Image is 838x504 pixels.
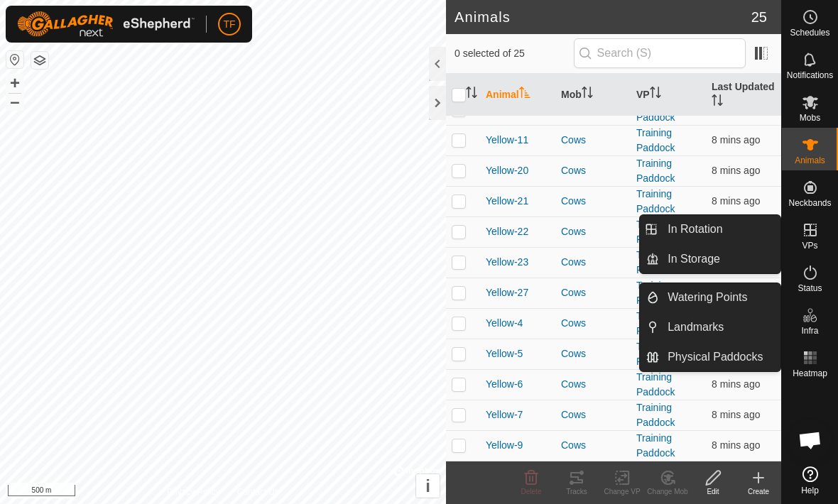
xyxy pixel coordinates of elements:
[636,97,675,123] a: Training Paddock
[801,486,819,495] span: Help
[790,28,829,37] span: Schedules
[659,215,780,243] a: In Rotation
[521,488,542,495] span: Delete
[31,52,48,69] button: Map Layers
[751,6,767,28] span: 25
[486,346,523,361] span: Yellow-5
[640,245,780,273] li: In Storage
[645,486,690,497] div: Change Mob
[636,402,675,428] a: Training Paddock
[561,438,625,453] div: Cows
[561,407,625,422] div: Cows
[659,313,780,341] a: Landmarks
[712,409,760,420] span: 13 Oct 2025 at 3:22 pm
[712,165,760,176] span: 13 Oct 2025 at 3:22 pm
[712,134,760,146] span: 13 Oct 2025 at 3:22 pm
[455,46,574,61] span: 0 selected of 25
[486,377,523,392] span: Yellow-6
[659,283,780,312] a: Watering Points
[782,461,838,500] a: Help
[640,343,780,371] li: Physical Paddocks
[486,194,528,209] span: Yellow-21
[640,313,780,341] li: Landmarks
[636,371,675,398] a: Training Paddock
[561,377,625,392] div: Cows
[636,188,675,214] a: Training Paddock
[636,127,675,153] a: Training Paddock
[659,245,780,273] a: In Storage
[223,17,235,32] span: TF
[519,89,530,100] p-sorticon: Activate to sort
[582,89,593,100] p-sorticon: Activate to sort
[561,224,625,239] div: Cows
[6,93,23,110] button: –
[795,156,825,165] span: Animals
[561,285,625,300] div: Cows
[486,316,523,331] span: Yellow-4
[636,219,675,245] a: Training Paddock
[788,199,831,207] span: Neckbands
[640,283,780,312] li: Watering Points
[486,255,528,270] span: Yellow-23
[668,251,720,268] span: In Storage
[736,486,781,497] div: Create
[554,486,599,497] div: Tracks
[561,255,625,270] div: Cows
[801,327,818,335] span: Infra
[561,316,625,331] div: Cows
[668,221,722,238] span: In Rotation
[631,74,706,116] th: VP
[6,51,23,68] button: Reset Map
[668,319,724,336] span: Landmarks
[712,195,760,207] span: 13 Oct 2025 at 3:22 pm
[486,163,528,178] span: Yellow-20
[650,89,661,100] p-sorticon: Activate to sort
[800,114,820,122] span: Mobs
[668,289,747,306] span: Watering Points
[416,474,440,498] button: i
[636,280,675,306] a: Training Paddock
[561,163,625,178] div: Cows
[486,285,528,300] span: Yellow-27
[712,97,723,108] p-sorticon: Activate to sort
[486,133,528,148] span: Yellow-11
[17,11,195,37] img: Gallagher Logo
[561,133,625,148] div: Cows
[6,75,23,92] button: +
[712,378,760,390] span: 13 Oct 2025 at 3:22 pm
[636,249,675,275] a: Training Paddock
[636,432,675,459] a: Training Paddock
[636,158,675,184] a: Training Paddock
[574,38,746,68] input: Search (S)
[555,74,631,116] th: Mob
[237,486,279,498] a: Contact Us
[425,476,430,495] span: i
[599,486,645,497] div: Change VP
[640,215,780,243] li: In Rotation
[636,310,675,336] a: Training Paddock
[668,349,763,366] span: Physical Paddocks
[706,74,781,116] th: Last Updated
[659,343,780,371] a: Physical Paddocks
[466,89,477,100] p-sorticon: Activate to sort
[486,407,523,422] span: Yellow-7
[486,438,523,453] span: Yellow-9
[787,71,833,80] span: Notifications
[802,241,817,250] span: VPs
[793,369,827,378] span: Heatmap
[798,284,822,292] span: Status
[480,74,555,116] th: Animal
[561,194,625,209] div: Cows
[636,341,675,367] a: Training Paddock
[789,419,832,461] div: Open chat
[167,486,220,498] a: Privacy Policy
[455,9,751,26] h2: Animals
[690,486,736,497] div: Edit
[712,439,760,451] span: 13 Oct 2025 at 3:22 pm
[561,346,625,361] div: Cows
[486,224,528,239] span: Yellow-22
